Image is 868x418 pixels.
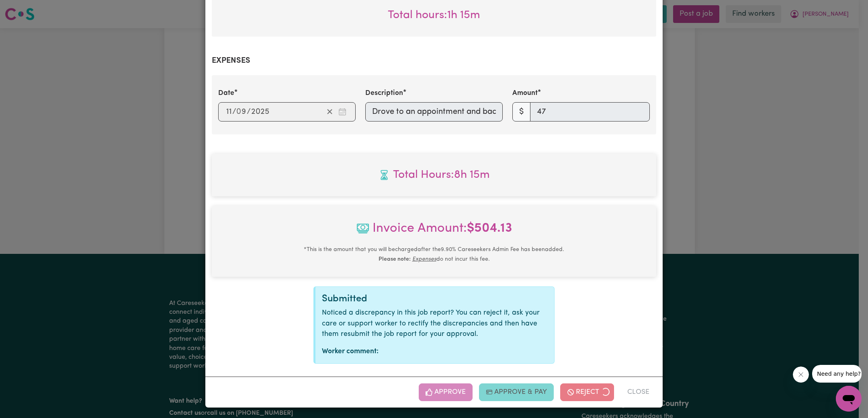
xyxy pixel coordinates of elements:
label: Amount [512,88,538,99]
input: ---- [251,106,270,118]
input: Drove to an appointment and back [365,102,503,121]
b: Please note: [379,256,411,262]
iframe: Button to launch messaging window [836,386,862,412]
label: Description [365,88,403,99]
button: Clear date [323,106,336,118]
p: Noticed a discrepancy in this job report? You can reject it, ask your care or support worker to r... [322,308,548,340]
span: Invoice Amount: [218,219,650,245]
span: 0 [236,108,241,116]
span: / [247,107,251,116]
b: $ 504.13 [467,222,512,235]
input: -- [237,106,247,118]
span: Total hours worked: 8 hours 15 minutes [218,167,650,183]
span: Total hours worked: 1 hour 15 minutes [388,10,480,21]
h2: Expenses [212,56,656,66]
label: Date [218,88,234,99]
u: Expenses [412,256,436,262]
span: Submitted [322,294,367,304]
strong: Worker comment: [322,348,379,355]
iframe: Close message [793,367,809,383]
input: -- [226,106,232,118]
span: / [232,107,236,116]
button: Enter the date of expense [336,106,349,118]
span: $ [512,102,530,121]
small: This is the amount that you will be charged after the 9.90 % Careseekers Admin Fee has been added... [304,247,564,262]
iframe: Message from company [812,365,862,383]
